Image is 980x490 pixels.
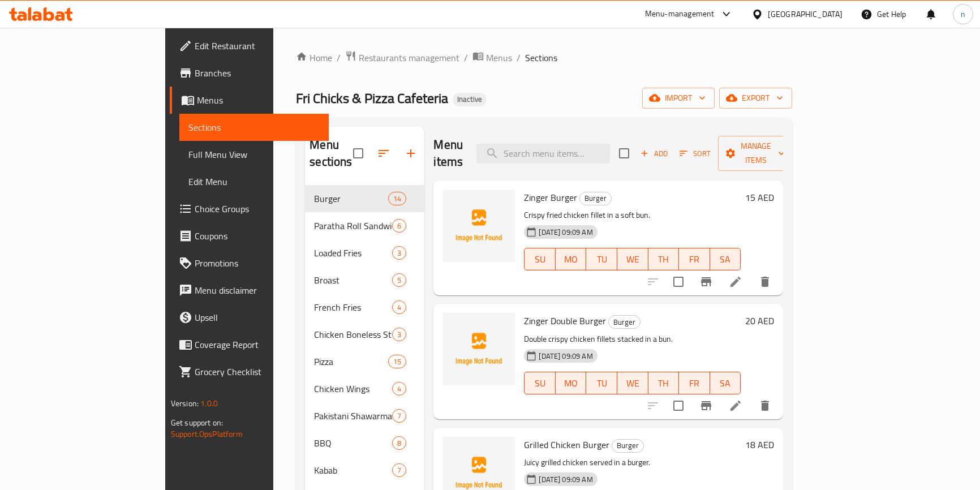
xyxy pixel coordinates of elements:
[314,409,392,423] span: Pakistani Shawarma
[389,194,406,204] span: 14
[642,88,715,109] button: import
[314,246,392,260] span: Loaded Fries
[393,221,406,231] span: 6
[170,195,329,222] a: Choice Groups
[672,145,718,162] span: Sort items
[524,455,741,470] p: Juicy grilled chicken served in a burger.
[464,51,468,65] li: /
[195,39,320,53] span: Edit Restaurant
[314,436,392,450] div: BBQ
[617,248,648,270] button: WE
[745,190,774,205] h6: 15 AED
[314,192,388,205] span: Burger
[680,147,711,160] span: Sort
[745,437,774,453] h6: 18 AED
[715,375,737,392] span: SA
[486,51,512,65] span: Menus
[693,392,720,419] button: Branch-specific-item
[393,329,406,340] span: 3
[612,439,644,453] div: Burger
[442,313,515,385] img: Zinger Double Burger
[296,50,792,65] nav: breadcrumb
[296,85,448,111] span: Fri Chicks & Pizza Cafeteria
[591,375,613,392] span: TU
[195,202,320,216] span: Choice Groups
[195,365,320,379] span: Grocery Checklist
[729,275,742,289] a: Edit menu item
[580,192,611,205] span: Burger
[617,372,648,394] button: WE
[534,351,597,362] span: [DATE] 09:09 AM
[579,192,612,205] div: Burger
[195,256,320,270] span: Promotions
[170,32,329,59] a: Edit Restaurant
[648,248,680,270] button: TH
[453,93,487,106] div: Inactive
[591,251,613,268] span: TU
[305,348,424,375] div: Pizza15
[170,331,329,358] a: Coverage Report
[305,212,424,239] div: Paratha Roll Sandwich6
[636,145,672,162] span: Add item
[345,50,459,65] a: Restaurants management
[170,304,329,331] a: Upsell
[693,268,720,295] button: Branch-specific-item
[524,436,609,453] span: Grilled Chicken Burger
[525,51,557,65] span: Sections
[305,294,424,321] div: French Fries4
[392,246,406,260] div: items
[524,189,577,206] span: Zinger Burger
[442,190,515,262] img: Zinger Burger
[622,375,644,392] span: WE
[529,375,551,392] span: SU
[684,375,706,392] span: FR
[314,355,388,368] span: Pizza
[170,250,329,277] a: Promotions
[310,136,353,170] h2: Menu sections
[529,251,551,268] span: SU
[314,219,392,233] span: Paratha Roll Sandwich
[524,332,741,346] p: Double crispy chicken fillets stacked in a bun.
[200,396,218,411] span: 1.0.0
[195,229,320,243] span: Coupons
[476,144,610,164] input: search
[728,91,783,105] span: export
[314,273,392,287] div: Broast
[556,372,587,394] button: MO
[729,399,742,412] a: Edit menu item
[305,321,424,348] div: Chicken Boneless Sticks3
[188,121,320,134] span: Sections
[393,275,406,286] span: 5
[679,248,710,270] button: FR
[645,7,715,21] div: Menu-management
[524,208,741,222] p: Crispy fried chicken fillet in a soft bun.
[179,141,329,168] a: Full Menu View
[314,463,392,477] span: Kabab
[392,273,406,287] div: items
[170,87,329,114] a: Menus
[517,51,521,65] li: /
[639,147,669,160] span: Add
[305,375,424,402] div: Chicken Wings4
[719,88,792,109] button: export
[560,375,582,392] span: MO
[305,402,424,429] div: Pakistani Shawarma7
[314,300,392,314] span: French Fries
[305,239,424,267] div: Loaded Fries3
[622,251,644,268] span: WE
[433,136,463,170] h2: Menu items
[392,463,406,477] div: items
[393,438,406,449] span: 8
[171,427,243,441] a: Support.OpsPlatform
[392,219,406,233] div: items
[195,311,320,324] span: Upsell
[171,415,223,430] span: Get support on:
[314,328,392,341] span: Chicken Boneless Sticks
[179,168,329,195] a: Edit Menu
[679,372,710,394] button: FR
[768,8,843,20] div: [GEOGRAPHIC_DATA]
[751,268,779,295] button: delete
[188,175,320,188] span: Edit Menu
